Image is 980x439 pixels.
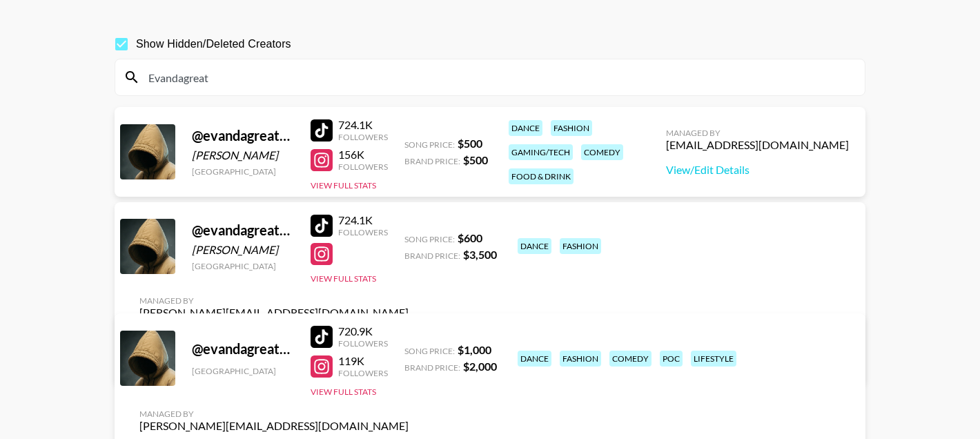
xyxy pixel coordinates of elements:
[338,148,388,162] div: 156K
[311,387,376,397] button: View Full Stats
[404,362,460,373] span: Brand Price:
[404,234,455,244] span: Song Price:
[311,273,376,284] button: View Full Stats
[192,366,294,376] div: [GEOGRAPHIC_DATA]
[311,180,376,191] button: View Full Stats
[139,295,409,306] div: Managed By
[463,153,488,166] strong: $ 500
[509,144,573,160] div: gaming/tech
[458,137,482,150] strong: $ 500
[140,66,856,88] input: Search by User Name
[192,222,294,239] div: @ evandagreat26
[338,162,388,172] div: Followers
[518,351,551,367] div: dance
[560,238,601,254] div: fashion
[404,139,455,150] span: Song Price:
[139,306,409,320] div: [PERSON_NAME][EMAIL_ADDRESS][DOMAIN_NAME]
[338,368,388,378] div: Followers
[338,324,388,338] div: 720.9K
[338,132,388,142] div: Followers
[139,409,409,419] div: Managed By
[660,351,683,367] div: poc
[551,120,592,136] div: fashion
[666,138,849,152] div: [EMAIL_ADDRESS][DOMAIN_NAME]
[463,248,497,261] strong: $ 3,500
[192,148,294,162] div: [PERSON_NAME]
[404,251,460,261] span: Brand Price:
[338,118,388,132] div: 724.1K
[458,343,491,356] strong: $ 1,000
[404,156,460,166] span: Brand Price:
[509,120,542,136] div: dance
[518,238,551,254] div: dance
[458,231,482,244] strong: $ 600
[192,243,294,257] div: [PERSON_NAME]
[338,227,388,237] div: Followers
[666,163,849,177] a: View/Edit Details
[192,261,294,271] div: [GEOGRAPHIC_DATA]
[581,144,623,160] div: comedy
[139,419,409,433] div: [PERSON_NAME][EMAIL_ADDRESS][DOMAIN_NAME]
[338,354,388,368] div: 119K
[666,128,849,138] div: Managed By
[192,340,294,358] div: @ evandagreat26
[609,351,651,367] div: comedy
[560,351,601,367] div: fashion
[192,166,294,177] div: [GEOGRAPHIC_DATA]
[463,360,497,373] strong: $ 2,000
[136,36,291,52] span: Show Hidden/Deleted Creators
[509,168,574,184] div: food & drink
[192,127,294,144] div: @ evandagreat26
[404,346,455,356] span: Song Price:
[338,338,388,349] div: Followers
[691,351,736,367] div: lifestyle
[338,213,388,227] div: 724.1K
